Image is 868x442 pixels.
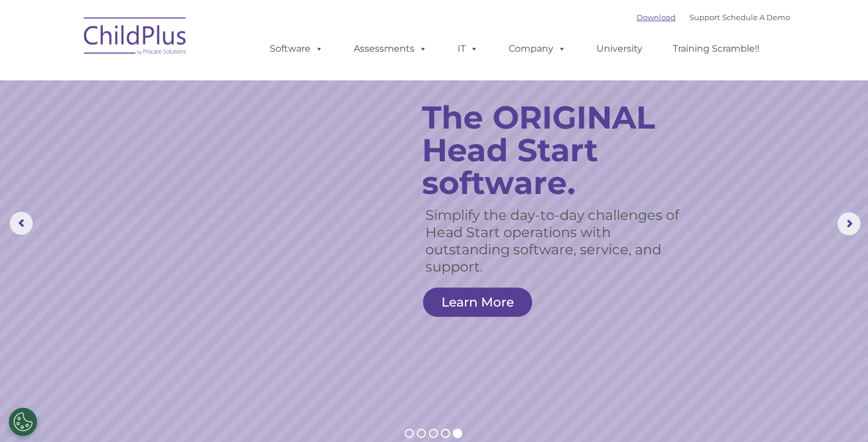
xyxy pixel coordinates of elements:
font: | [637,13,790,22]
rs-layer: The ORIGINAL Head Start software. [422,101,693,199]
img: ChildPlus by Procare Solutions [78,9,193,67]
a: Company [497,37,578,60]
a: University [585,37,654,60]
a: Schedule A Demo [722,13,790,22]
a: Learn More [423,288,532,317]
a: Support [689,13,720,22]
a: Training Scramble!! [661,37,771,60]
span: Phone number [160,123,208,131]
a: IT [446,37,490,60]
a: Download [637,13,676,22]
span: Last name [160,76,195,84]
button: Cookies Settings [9,408,37,436]
rs-layer: Simplify the day-to-day challenges of Head Start operations with outstanding software, service, a... [425,207,680,276]
a: Software [258,37,335,60]
a: Assessments [342,37,439,60]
